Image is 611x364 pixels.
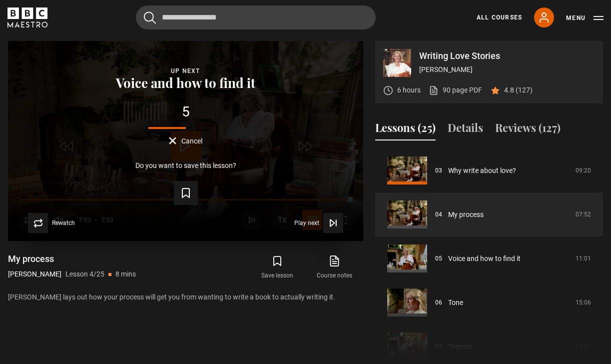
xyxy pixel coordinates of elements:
a: 90 page PDF [429,85,482,95]
a: Tone [448,297,463,308]
button: Voice and how to find it [113,76,258,90]
span: Rewatch [52,220,75,226]
button: Lessons (25) [375,119,436,140]
a: Why write about love? [448,165,516,176]
button: Play next [294,213,343,233]
p: 6 hours [397,85,421,95]
button: Toggle navigation [566,13,604,23]
p: [PERSON_NAME] [8,269,61,279]
p: Do you want to save this lesson? [135,162,236,169]
h1: My process [8,253,136,265]
div: 5 [24,105,347,119]
button: Cancel [169,137,202,144]
span: Cancel [181,137,202,144]
input: Search [136,5,376,29]
button: Rewatch [28,213,75,233]
a: Course notes [306,253,363,282]
a: Voice and how to find it [448,253,521,264]
button: Save lesson [249,253,306,282]
button: Submit the search query [144,11,156,24]
button: Details [448,119,483,140]
span: Play next [294,220,319,226]
p: 8 mins [115,269,136,279]
video-js: Video Player [8,41,363,241]
a: All Courses [477,13,522,22]
p: [PERSON_NAME] lays out how your process will get you from wanting to write a book to actually wri... [8,292,363,302]
div: Up next [24,66,347,76]
p: [PERSON_NAME] [419,64,595,75]
p: Lesson 4/25 [65,269,104,279]
p: 4.8 (127) [504,85,533,95]
a: My process [448,209,484,220]
button: Reviews (127) [495,119,561,140]
svg: BBC Maestro [7,7,47,27]
p: Writing Love Stories [419,51,595,60]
